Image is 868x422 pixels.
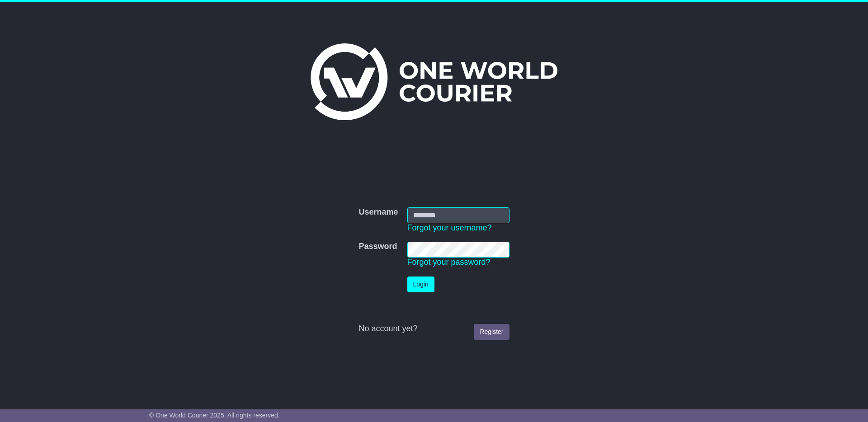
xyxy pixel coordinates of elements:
div: No account yet? [359,324,509,334]
button: Login [407,277,434,292]
label: Password [359,242,397,252]
a: Forgot your password? [407,258,491,267]
span: © One World Courier 2025. All rights reserved. [149,412,280,419]
a: Register [474,324,509,340]
a: Forgot your username? [407,223,492,232]
img: One World [311,43,557,120]
label: Username [359,207,398,217]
